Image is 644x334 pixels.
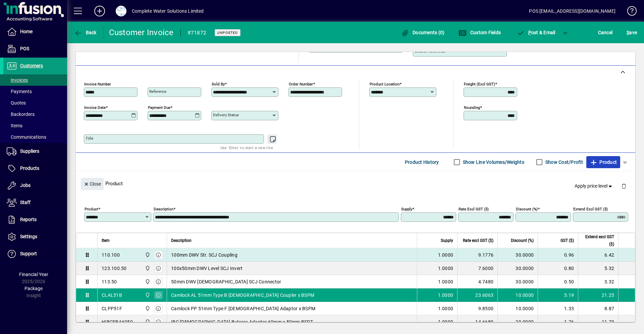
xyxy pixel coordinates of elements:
[497,248,538,262] td: 30.0000
[171,278,281,285] span: 50mm DWV [DEMOGRAPHIC_DATA] SCJ Connector
[143,318,151,326] span: Motueka
[212,82,225,86] mat-label: Sold by
[24,286,43,291] span: Package
[3,131,67,143] a: Communications
[575,183,613,190] span: Apply price level
[102,278,117,285] div: 113.50
[143,278,151,285] span: Motueka
[72,26,98,39] button: Back
[149,89,166,94] mat-label: Reference
[590,157,617,168] span: Product
[578,275,618,288] td: 3.32
[102,252,120,258] div: 110.100
[20,251,37,256] span: Support
[81,178,104,190] button: Close
[3,120,67,131] a: Items
[497,315,538,329] td: 20.0000
[3,74,67,86] a: Invoices
[3,41,67,57] a: POS
[586,156,620,168] button: Product
[402,156,442,168] button: Product History
[20,183,31,188] span: Jobs
[578,262,618,275] td: 5.32
[20,29,33,34] span: Home
[7,100,26,106] span: Quotes
[289,82,313,86] mat-label: Order number
[401,30,445,35] span: Documents (0)
[7,134,46,140] span: Communications
[3,109,67,120] a: Backorders
[89,5,110,17] button: Add
[462,278,493,285] div: 4.7480
[438,265,453,272] span: 1.0000
[438,278,453,285] span: 1.0000
[3,177,67,194] a: Jobs
[20,165,39,171] span: Products
[497,275,538,288] td: 30.0000
[529,6,615,16] div: POS [EMAIL_ADDRESS][DOMAIN_NAME]
[7,89,32,94] span: Payments
[399,26,446,39] button: Documents (0)
[132,6,204,16] div: Complete Water Solutions Limited
[438,292,453,298] span: 1.0000
[86,136,93,141] mat-label: Title
[627,30,629,35] span: S
[3,143,67,160] a: Suppliers
[497,262,538,275] td: 30.0000
[538,275,578,288] td: 0.50
[578,248,618,262] td: 6.42
[462,265,493,272] div: 7.6000
[596,26,614,39] button: Cancel
[578,302,618,315] td: 8.87
[171,237,192,244] span: Description
[84,82,111,86] mat-label: Invoice number
[20,63,43,68] span: Customers
[148,105,170,110] mat-label: Payment due
[102,319,133,325] div: HIBCFBA6050
[544,159,583,165] label: Show Cost/Profit
[438,252,453,258] span: 1.0000
[438,319,453,325] span: 1.0000
[213,113,239,117] mat-label: Delivery status
[171,265,243,272] span: 100x50mm DWV Level SCJ Invert
[464,105,480,110] mat-label: Rounding
[3,160,67,177] a: Products
[528,30,531,35] span: P
[143,251,151,259] span: Motueka
[497,288,538,302] td: 10.0000
[143,265,151,272] span: Motueka
[459,207,489,211] mat-label: Rate excl GST ($)
[462,159,524,165] label: Show Line Volumes/Weights
[464,82,495,86] mat-label: Freight (excl GST)
[84,179,101,190] span: Close
[582,233,614,248] span: Extend excl GST ($)
[74,30,97,35] span: Back
[538,248,578,262] td: 0.96
[459,30,501,35] span: Custom Fields
[171,252,237,258] span: 100mm DWV Str. SCJ Coupling
[102,305,122,312] div: CLPP51F
[438,305,453,312] span: 1.0000
[7,123,22,128] span: Items
[560,237,574,244] span: GST ($)
[171,292,314,298] span: Camlock AL 51mm Type B [DEMOGRAPHIC_DATA] Coupler x BSPM
[171,319,313,325] span: IBC [DEMOGRAPHIC_DATA] Butress Adaptor 60mm x 50mm BSPT
[3,228,67,245] a: Settings
[578,288,618,302] td: 21.25
[84,105,106,110] mat-label: Invoice date
[517,30,555,35] span: ost & Email
[20,234,37,239] span: Settings
[7,112,35,117] span: Backorders
[401,207,412,211] mat-label: Supply
[3,86,67,97] a: Payments
[3,23,67,40] a: Home
[220,144,273,151] mat-hint: Use 'Enter' to start a new line
[625,26,639,39] button: Save
[171,305,315,312] span: Camlock PP 51mm Type F [DEMOGRAPHIC_DATA] Adaptor x BSPM
[462,252,493,258] div: 9.1776
[497,302,538,315] td: 10.0000
[110,5,132,17] button: Profile
[7,77,28,83] span: Invoices
[462,319,493,325] div: 14.6680
[462,292,493,298] div: 23.6063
